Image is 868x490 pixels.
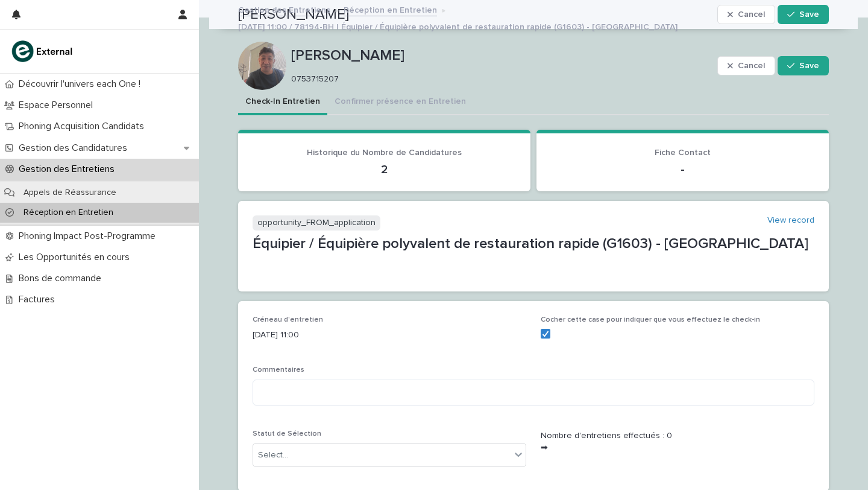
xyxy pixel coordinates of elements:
div: - [551,162,814,177]
button: Check-In Entretien [238,90,327,115]
p: opportunity_FROM_application [253,215,380,231]
p: Factures [14,294,64,305]
p: Gestion des Entretiens [14,164,124,175]
span: Statut de Sélection [253,430,321,437]
span: Créneau d'entretien [253,316,323,323]
p: [DATE] 11:00 [253,329,526,342]
p: Gestion des Candidatures [14,142,137,154]
p: Découvrir l'univers each One ! [14,78,150,90]
a: Réception en Entretien [344,2,437,16]
p: 0753715207 [291,74,708,84]
p: Bons de commande [14,273,111,284]
p: Réception en Entretien [14,208,123,218]
span: Commentaires [253,366,304,374]
p: [PERSON_NAME] [291,47,712,65]
p: 2 [253,162,516,177]
p: Espace Personnel [14,100,102,111]
div: Select... [258,449,288,462]
p: Nombre d'entretiens effectués : 0 ➡ [541,430,814,455]
button: Save [778,56,829,75]
span: Save [799,62,819,70]
p: Phoning Impact Post-Programme [14,231,165,242]
a: Gestion des Entretiens [238,2,330,16]
span: Cocher cette case pour indiquer que vous effectuez le check-in [541,316,760,323]
p: Phoning Acquisition Candidats [14,121,154,132]
span: Cancel [738,62,765,70]
p: Les Opportunités en cours [14,252,139,263]
p: Appels de Réassurance [14,188,126,198]
p: Équipier / Équipière polyvalent de restauration rapide (G1603) - [GEOGRAPHIC_DATA] [253,235,814,253]
button: Cancel [717,56,775,75]
p: [DATE] 11:00 / 78194-BH | Équipier / Équipière polyvalent de restauration rapide (G1603) - [GEOGR... [238,19,678,33]
a: View record [767,215,814,226]
span: Historique du Nombre de Candidatures [307,148,462,157]
span: Fiche Contact [655,148,711,157]
button: Confirmer présence en Entretien [327,90,473,115]
img: bc51vvfgR2QLHU84CWIQ [10,39,76,63]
